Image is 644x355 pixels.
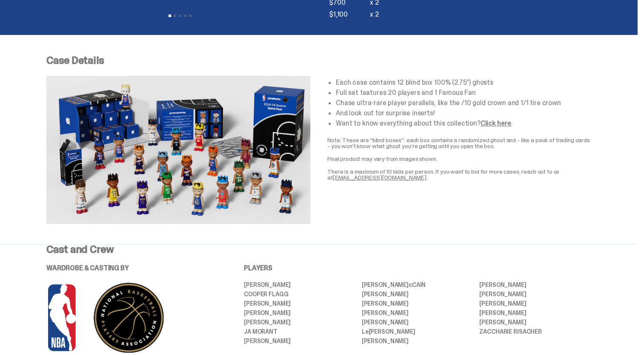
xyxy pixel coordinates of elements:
[362,338,474,344] li: [PERSON_NAME]
[46,55,591,66] p: Case Details
[362,310,474,316] li: [PERSON_NAME]
[46,76,310,224] img: NBA-Case-Details.png
[409,281,412,289] span: c
[329,11,370,18] div: $1,100
[362,319,474,325] li: [PERSON_NAME]
[169,14,171,17] button: View slide 1
[244,319,356,325] li: [PERSON_NAME]
[244,301,356,306] li: [PERSON_NAME]
[362,282,474,288] li: [PERSON_NAME] CAIN
[327,137,591,149] p: Note: These are "blind boxes”: each box contains a randomized ghost and - like a pack of trading ...
[327,156,591,162] p: Final product may vary from images shown.
[479,329,591,335] li: ZACCHARIE RISACHER
[244,329,356,335] li: JA MORANT
[336,89,591,96] li: Full set features 20 players and 1 Famous Fan
[362,291,474,297] li: [PERSON_NAME]
[46,282,195,354] img: NBA%20and%20PA%20logo%20for%20PDP-04.png
[362,301,474,306] li: [PERSON_NAME]
[336,79,591,86] li: Each case contains 12 blind box 100% (2.75”) ghosts
[370,11,379,18] div: x 2
[362,329,474,335] li: L [PERSON_NAME]
[479,301,591,306] li: [PERSON_NAME]
[244,338,356,344] li: [PERSON_NAME]
[479,319,591,325] li: [PERSON_NAME]
[244,310,356,316] li: [PERSON_NAME]
[481,119,511,128] a: Click here
[479,310,591,316] li: [PERSON_NAME]
[189,14,192,17] button: View slide 5
[46,265,220,272] p: WARDROBE & CASTING BY
[244,282,356,288] li: [PERSON_NAME]
[244,265,591,272] p: PLAYERS
[244,291,356,297] li: Cooper Flagg
[479,291,591,297] li: [PERSON_NAME]
[46,244,591,255] p: Cast and Crew
[336,110,591,117] li: And look out for surprise inserts!
[327,169,591,180] p: There is a maximum of 10 bids per person. If you want to bid for more cases, reach out to us at .
[184,14,186,17] button: View slide 4
[333,174,426,181] a: [EMAIL_ADDRESS][DOMAIN_NAME]
[365,328,369,335] span: e
[179,14,181,17] button: View slide 3
[174,14,176,17] button: View slide 2
[479,282,591,288] li: [PERSON_NAME]
[336,100,591,106] li: Chase ultra-rare player parallels, like the /10 gold crown and 1/1 fire crown
[336,120,591,127] li: Want to know everything about this collection? .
